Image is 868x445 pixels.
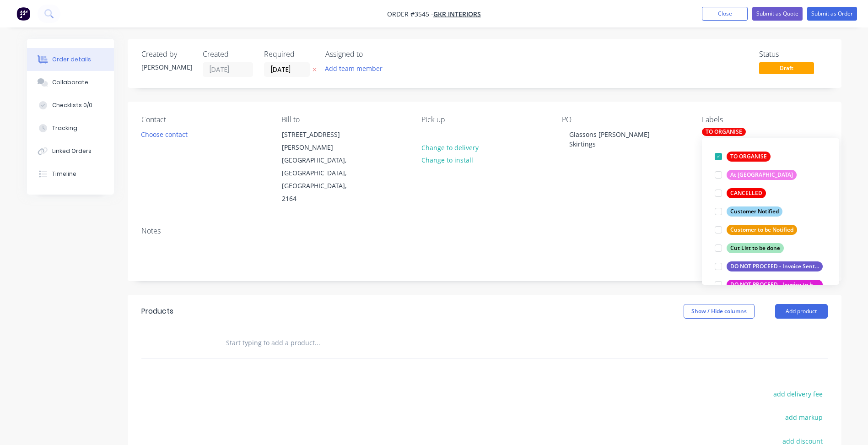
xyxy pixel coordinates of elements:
div: [STREET_ADDRESS][PERSON_NAME][GEOGRAPHIC_DATA], [GEOGRAPHIC_DATA], [GEOGRAPHIC_DATA], 2164 [274,128,366,206]
div: At [GEOGRAPHIC_DATA] [727,170,797,180]
button: Choose contact [136,128,192,140]
div: Bill to [281,115,407,124]
div: Glassons [PERSON_NAME] Skirtings [562,128,676,151]
button: Cut List to be done [711,242,787,255]
div: TO ORGANISE [727,152,771,162]
button: Collaborate [27,71,114,94]
button: TO ORGANISE [711,150,774,163]
div: Created [203,50,253,59]
button: add delivery fee [769,388,828,400]
div: TO ORGANISE [702,128,746,136]
button: Close [702,7,748,21]
div: DO NOT PROCEED - Invoice Sent Awaiting Payment [727,261,823,271]
button: DO NOT PROCEED - Invoice to be Sent [711,278,826,291]
button: Change to delivery [416,141,483,153]
img: Factory [16,7,30,21]
button: Checklists 0/0 [27,94,114,117]
div: Products [141,306,173,317]
a: GKR Interiors [433,10,481,18]
input: Start typing to add a product... [226,334,409,352]
button: Add team member [320,62,387,75]
div: [STREET_ADDRESS][PERSON_NAME] [282,128,358,154]
div: Linked Orders [52,147,92,155]
button: At [GEOGRAPHIC_DATA] [711,168,800,181]
button: Add team member [325,62,388,75]
button: Linked Orders [27,140,114,163]
span: Order #3545 - [387,10,433,18]
div: DO NOT PROCEED - Invoice to be Sent [727,280,823,290]
button: Submit as Quote [752,7,803,21]
button: Submit as Order [807,7,857,21]
div: Cut List to be done [727,243,784,253]
button: DO NOT PROCEED - Invoice Sent Awaiting Payment [711,260,826,273]
button: add markup [781,411,828,423]
button: Tracking [27,117,114,140]
div: [GEOGRAPHIC_DATA], [GEOGRAPHIC_DATA], [GEOGRAPHIC_DATA], 2164 [282,154,358,205]
div: Order details [52,55,91,64]
span: Draft [759,62,814,74]
div: Required [264,50,314,59]
button: CANCELLED [711,187,770,200]
div: Assigned to [325,50,417,59]
div: Timeline [52,170,76,178]
button: Customer Notified [711,205,786,218]
button: Order details [27,48,114,71]
button: Timeline [27,163,114,185]
button: Show / Hide columns [684,304,755,319]
div: Notes [141,227,828,235]
div: Created by [141,50,192,59]
button: Customer to be Notified [711,223,801,236]
div: Status [759,50,828,59]
div: Customer to be Notified [727,225,797,235]
div: PO [562,115,687,124]
button: Change to install [416,154,478,166]
div: Checklists 0/0 [52,101,92,109]
div: Customer Notified [727,206,782,217]
button: Add product [775,304,828,319]
div: Pick up [421,115,547,124]
div: Contact [141,115,267,124]
div: Tracking [52,124,77,132]
div: Collaborate [52,78,88,87]
div: [PERSON_NAME] [141,62,192,72]
div: Labels [702,115,827,124]
div: CANCELLED [727,188,766,198]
